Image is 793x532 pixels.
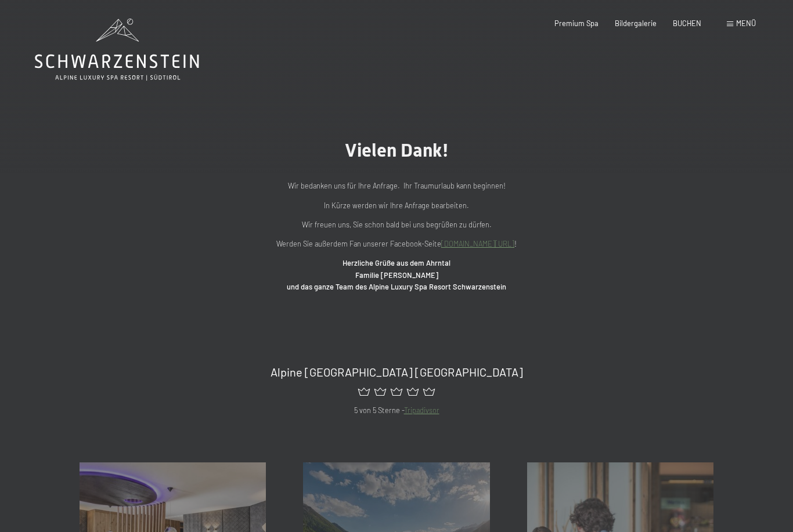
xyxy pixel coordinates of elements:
[554,19,599,28] a: Premium Spa
[345,139,449,161] span: Vielen Dank!
[271,365,523,379] span: Alpine [GEOGRAPHIC_DATA] [GEOGRAPHIC_DATA]
[80,404,713,416] p: 5 von 5 Sterne -
[164,219,629,230] p: Wir freuen uns, Sie schon bald bei uns begrüßen zu dürfen.
[441,239,514,248] a: [DOMAIN_NAME][URL]
[164,180,629,191] p: Wir bedanken uns für Ihre Anfrage. Ihr Traumurlaub kann beginnen!
[287,258,506,291] strong: Herzliche Grüße aus dem Ahrntal Familie [PERSON_NAME] und das ganze Team des Alpine Luxury Spa Re...
[164,200,629,211] p: In Kürze werden wir Ihre Anfrage bearbeiten.
[736,19,756,28] span: Menü
[673,19,701,28] a: BUCHEN
[164,238,629,249] p: Werden Sie außerdem Fan unserer Facebook-Seite !
[615,19,657,28] a: Bildergalerie
[404,406,439,415] a: Tripadivsor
